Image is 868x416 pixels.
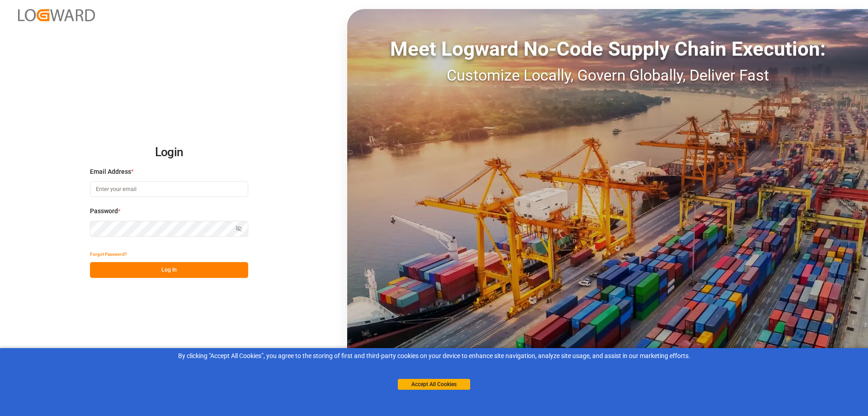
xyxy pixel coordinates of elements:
div: Meet Logward No-Code Supply Chain Execution: [347,34,868,64]
div: Customize Locally, Govern Globally, Deliver Fast [347,64,868,87]
button: Accept All Cookies [398,379,470,390]
input: Enter your email [90,181,248,197]
button: Forgot Password? [90,246,127,262]
div: By clicking "Accept All Cookies”, you agree to the storing of first and third-party cookies on yo... [6,351,862,361]
span: Email Address [90,167,131,177]
h2: Login [90,138,248,167]
span: Password [90,206,118,216]
button: Log In [90,262,248,278]
img: Logward_new_orange.png [18,9,95,21]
